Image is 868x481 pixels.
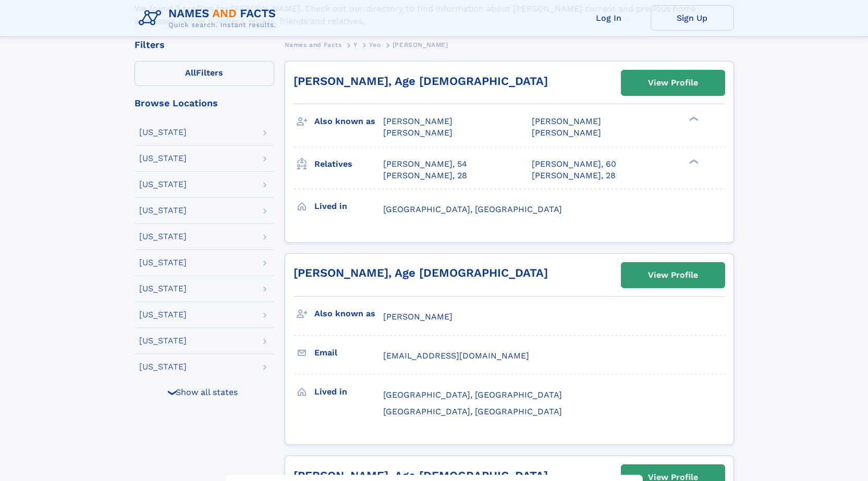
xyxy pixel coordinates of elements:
a: [PERSON_NAME], Age [DEMOGRAPHIC_DATA] [294,75,548,88]
span: [PERSON_NAME] [532,116,601,126]
h3: Email [314,344,383,362]
span: [PERSON_NAME] [393,41,448,48]
div: [US_STATE] [139,128,187,137]
div: [US_STATE] [139,258,187,267]
span: [PERSON_NAME] [383,128,453,138]
span: Yeo [369,41,381,48]
div: [US_STATE] [139,337,187,345]
span: [GEOGRAPHIC_DATA], [GEOGRAPHIC_DATA] [383,390,562,400]
div: Show all states [135,379,274,404]
a: View Profile [621,70,725,95]
label: Filters [135,61,274,86]
div: [US_STATE] [139,206,187,215]
a: View Profile [621,263,725,288]
div: View Profile [648,71,698,95]
a: [PERSON_NAME], 28 [532,170,616,181]
div: [US_STATE] [139,154,187,163]
a: [PERSON_NAME], 60 [532,158,616,170]
div: ❯ [687,116,700,122]
div: ❯ [166,389,178,396]
div: Filters [135,40,274,50]
span: [PERSON_NAME] [383,312,453,322]
div: ❯ [687,158,700,165]
span: All [185,68,196,78]
div: View Profile [648,263,698,287]
a: Y [353,38,358,51]
span: [GEOGRAPHIC_DATA], [GEOGRAPHIC_DATA] [383,406,562,416]
a: [PERSON_NAME], Age [DEMOGRAPHIC_DATA] [294,266,548,279]
a: [PERSON_NAME], 28 [383,170,467,181]
span: [PERSON_NAME] [383,116,453,126]
a: [PERSON_NAME], 54 [383,158,467,170]
h3: Also known as [314,305,383,323]
span: [PERSON_NAME] [532,128,601,138]
div: [US_STATE] [139,180,187,189]
div: [US_STATE] [139,363,187,371]
h3: Lived in [314,198,383,215]
div: [US_STATE] [139,285,187,293]
h3: Lived in [314,383,383,401]
div: [US_STATE] [139,232,187,241]
a: Log In [567,5,651,31]
span: Y [353,41,358,48]
h3: Also known as [314,113,383,130]
span: [GEOGRAPHIC_DATA], [GEOGRAPHIC_DATA] [383,204,562,214]
a: Sign Up [651,5,734,31]
img: Logo Names and Facts [135,4,285,32]
div: Browse Locations [135,98,274,108]
span: [EMAIL_ADDRESS][DOMAIN_NAME] [383,351,529,361]
a: Names and Facts [285,38,342,51]
h3: Relatives [314,155,383,173]
a: Yeo [369,38,381,51]
div: [US_STATE] [139,311,187,319]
